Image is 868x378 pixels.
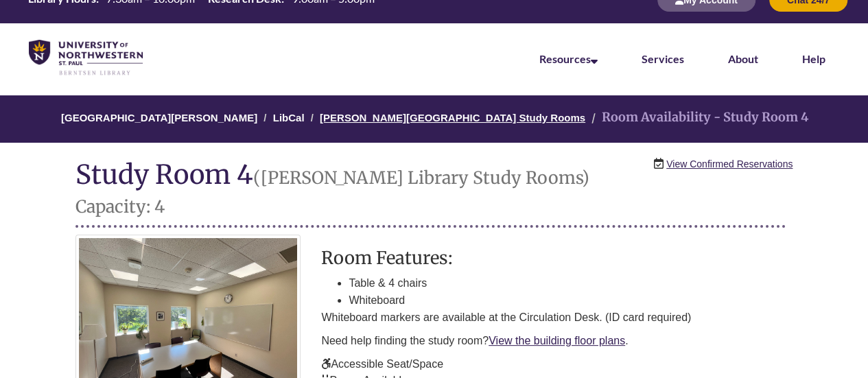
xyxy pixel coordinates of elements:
a: Services [642,52,684,65]
p: Need help finding the study room? . [321,333,793,349]
small: ([PERSON_NAME] Library Study Rooms) [253,167,589,189]
li: Table & 4 chairs [349,274,793,292]
small: Capacity: 4 [75,196,165,217]
li: Whiteboard [349,292,793,309]
a: [GEOGRAPHIC_DATA][PERSON_NAME] [61,112,257,123]
a: [PERSON_NAME][GEOGRAPHIC_DATA] Study Rooms [320,112,585,123]
a: About [728,52,758,65]
li: Room Availability - Study Room 4 [588,108,808,128]
a: LibCal [273,112,305,123]
h3: Room Features: [321,248,793,268]
p: Whiteboard markers are available at the Circulation Desk. (ID card required) [321,309,793,326]
a: Help [802,52,825,65]
h1: Study Room 4 [75,160,786,227]
a: View Confirmed Reservations [666,156,793,172]
a: Resources [539,52,598,65]
a: View the building floor plans [489,335,625,346]
nav: Breadcrumb [75,95,793,143]
img: UNWSP Library Logo [29,40,143,76]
